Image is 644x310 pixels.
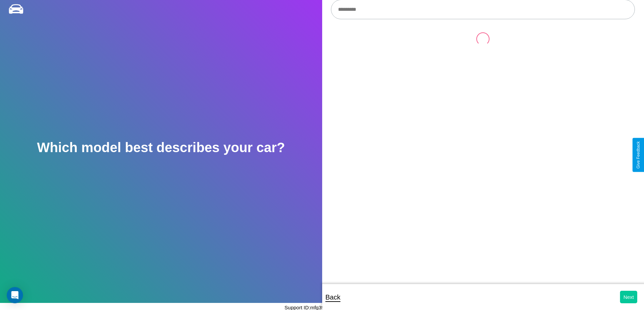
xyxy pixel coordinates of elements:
[37,140,285,155] h2: Which model best describes your car?
[7,287,23,303] div: Open Intercom Messenger
[636,141,641,169] div: Give Feedback
[620,291,637,303] button: Next
[326,291,340,303] p: Back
